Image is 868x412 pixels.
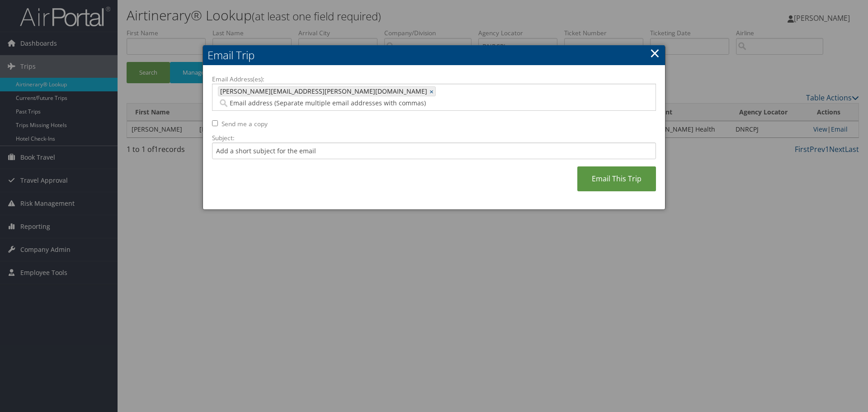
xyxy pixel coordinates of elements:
[577,166,656,191] a: Email This Trip
[429,87,435,96] a: ×
[212,133,656,142] label: Subject:
[218,99,539,108] input: Email address (Separate multiple email addresses with commas)
[203,45,665,65] h2: Email Trip
[218,87,427,96] span: [PERSON_NAME][EMAIL_ADDRESS][PERSON_NAME][DOMAIN_NAME]
[212,142,656,159] input: Add a short subject for the email
[650,44,660,62] a: ×
[222,119,268,128] label: Send me a copy
[212,75,656,84] label: Email Address(es):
